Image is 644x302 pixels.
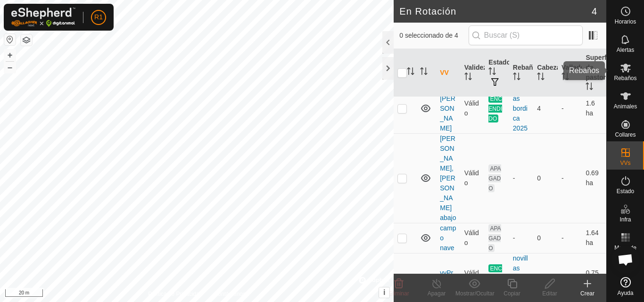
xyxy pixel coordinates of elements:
td: 0.69 ha [582,133,606,223]
a: Contáctenos [214,290,246,298]
span: APAGADO [488,164,501,192]
a: vvPru [440,269,453,286]
button: i [379,287,389,298]
span: Ayuda [618,290,634,296]
td: Válido [461,223,485,253]
th: VV [436,49,461,97]
span: Rebaños [614,75,636,81]
td: - [558,223,582,253]
span: 0 seleccionado de 4 [399,31,468,41]
a: 8-10 [PERSON_NAME] [440,85,455,132]
span: ENCENDIDO [488,264,502,292]
div: - [513,233,530,243]
p-sorticon: Activar para ordenar [407,69,414,76]
td: Válido [461,83,485,133]
button: Capas del Mapa [21,34,32,46]
p-sorticon: Activar para ordenar [561,74,569,82]
th: Superficie de pastoreo [582,49,606,97]
td: 0 [533,223,558,253]
td: 4 [533,83,558,133]
p-sorticon: Activar para ordenar [537,74,545,82]
a: Ayuda [607,273,644,300]
td: Válido [461,133,485,223]
button: Restablecer Mapa [4,34,16,45]
th: Cabezas [533,49,558,97]
a: [PERSON_NAME], [PERSON_NAME] abajo [440,135,456,221]
span: Alertas [617,47,634,53]
div: Mostrar/Ocultar [455,289,493,298]
button: + [4,49,16,61]
span: Horarios [615,19,636,24]
th: Rebaño [509,49,534,97]
p-sorticon: Activar para ordenar [513,74,520,82]
input: Buscar (S) [469,25,583,45]
td: - [558,133,582,223]
p-sorticon: Activar para ordenar [488,69,496,76]
h2: En Rotación [399,6,592,17]
img: Logo Gallagher [11,8,75,27]
th: Validez [461,49,485,97]
p-sorticon: Activar para ordenar [586,84,593,91]
div: Apagar [418,289,455,298]
div: - [513,173,530,183]
div: Chat abierto [611,245,640,274]
span: VVs [620,160,630,166]
a: Política de Privacidad [148,290,202,298]
span: Estado [617,188,634,194]
div: Editar [531,289,569,298]
span: Mapa de Calor [609,245,642,256]
span: APAGADO [488,224,501,252]
div: Crear [569,289,606,298]
a: campo nave [440,224,456,252]
span: Animales [614,104,637,109]
span: R1 [94,12,103,22]
span: ENCENDIDO [488,95,502,122]
span: Collares [615,132,636,138]
td: 1.6 ha [582,83,606,133]
span: 4 [592,4,597,18]
span: i [383,288,385,296]
p-sorticon: Activar para ordenar [464,74,472,82]
button: – [4,62,16,73]
span: Infra [619,217,631,222]
th: Vallado [558,49,582,97]
span: Eliminar [388,290,409,297]
td: - [558,83,582,133]
th: Estado [485,49,509,97]
td: 1.64 ha [582,223,606,253]
td: 0 [533,133,558,223]
div: Copiar [493,289,531,298]
div: novillas bordica 2025 [513,84,530,133]
p-sorticon: Activar para ordenar [420,69,428,76]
